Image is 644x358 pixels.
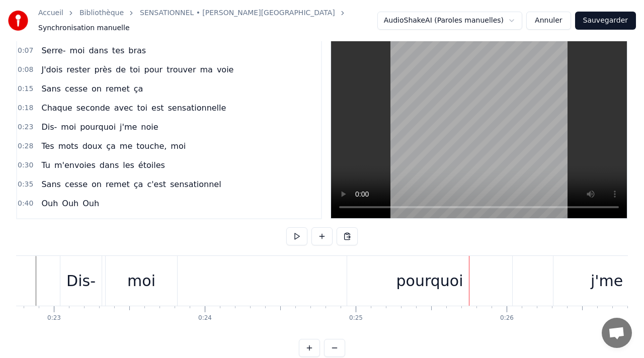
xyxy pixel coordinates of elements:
span: (Sensationnel) [40,217,101,228]
span: Sans [40,178,61,190]
span: 0:07 [18,46,33,56]
span: les [122,159,135,171]
span: ça [133,178,144,190]
span: Serre- [40,45,66,56]
span: Ouh [82,198,100,209]
span: sensationnel [169,178,222,190]
span: j'me [119,121,138,133]
span: mots [57,140,79,152]
span: sensationnelle [167,102,227,114]
span: 0:42 [18,218,33,228]
span: touche, [135,140,168,152]
nav: breadcrumb [38,8,377,33]
span: ça [133,83,144,95]
span: Dis- [40,121,58,133]
div: pourquoi [396,270,463,292]
span: moi [69,45,86,56]
span: noie [140,121,159,133]
span: Tes [40,140,55,152]
span: est [150,102,165,114]
button: Sauvegarder [575,12,636,30]
span: m'envoies [53,159,97,171]
span: 0:23 [18,122,33,132]
span: remet [105,178,131,190]
span: de [115,64,127,75]
span: 0:15 [18,84,33,94]
a: Accueil [38,8,63,18]
span: près [93,64,113,75]
span: ça [105,140,117,152]
span: remet [105,83,131,95]
button: Annuler [526,12,571,30]
span: Chaque [40,102,73,114]
div: 0:24 [198,314,212,322]
span: Synchronisation manuelle [38,23,130,33]
span: toi [136,102,149,114]
span: pourquoi [79,121,117,133]
div: Dis- [66,270,96,292]
span: avec [113,102,134,114]
span: Ouh [40,198,59,209]
span: Tu [40,159,51,171]
span: trouver [166,64,197,75]
span: voie [216,64,235,75]
span: seconde [75,102,111,114]
span: rester [65,64,91,75]
div: 0:26 [500,314,514,322]
span: doux [82,140,104,152]
span: tes [111,45,125,56]
span: 0:35 [18,180,33,190]
span: moi [60,121,77,133]
span: on [91,83,103,95]
a: SENSATIONNEL • [PERSON_NAME][GEOGRAPHIC_DATA] [140,8,335,18]
div: j'me [591,270,623,292]
span: toi [129,64,141,75]
span: Sans [40,83,61,95]
span: on [91,178,103,190]
div: 0:25 [349,314,363,322]
span: 0:30 [18,160,33,170]
img: youka [8,11,28,31]
span: bras [127,45,147,56]
span: cesse [64,178,89,190]
span: J'dois [40,64,63,75]
span: ma [199,64,213,75]
span: 0:40 [18,199,33,209]
span: dans [88,45,109,56]
span: pour [143,64,164,75]
div: moi [127,270,155,292]
span: cesse [64,83,89,95]
span: c'est [146,178,167,190]
a: Bibliothèque [79,8,124,18]
span: 0:08 [18,65,33,75]
span: dans [99,159,120,171]
a: Ouvrir le chat [602,318,632,348]
span: 0:18 [18,103,33,113]
span: étoiles [137,159,166,171]
div: 0:23 [47,314,61,322]
span: me [119,140,133,152]
span: moi [170,140,187,152]
span: Ouh [61,198,79,209]
span: 0:28 [18,141,33,151]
